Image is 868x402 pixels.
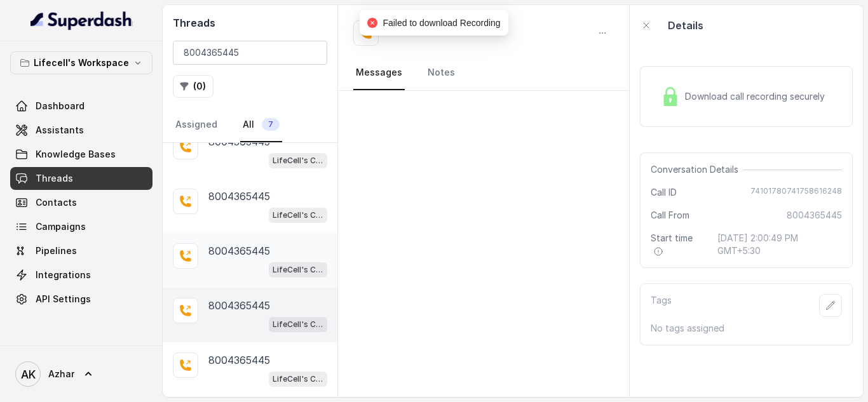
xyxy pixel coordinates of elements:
[208,243,270,258] p: 8004365445
[36,100,85,112] span: Dashboard
[651,322,842,335] p: No tags assigned
[10,215,153,238] a: Campaigns
[173,108,327,142] nav: Tabs
[173,75,214,98] button: (0)
[34,55,129,70] p: Lifecell's Workspace
[48,368,74,380] span: Azhar
[668,18,703,33] p: Details
[651,186,677,199] span: Call ID
[787,209,842,222] span: 8004365445
[36,196,77,209] span: Contacts
[10,288,153,311] a: API Settings
[262,118,280,131] span: 7
[208,352,270,368] p: 8004365445
[31,10,133,30] img: light.svg
[367,18,377,28] span: close-circle
[36,293,91,305] span: API Settings
[651,294,672,317] p: Tags
[173,15,327,30] h2: Threads
[36,172,73,185] span: Threads
[383,18,500,28] span: Failed to download Recording
[273,373,323,385] p: LifeCell's Call Assistant
[208,298,270,313] p: 8004365445
[273,154,323,167] p: LifeCell's Call Assistant
[685,90,830,103] span: Download call recording securely
[651,163,743,176] span: Conversation Details
[21,368,36,381] text: AK
[10,239,153,262] a: Pipelines
[661,87,680,106] img: Lock Icon
[36,148,116,161] span: Knowledge Bases
[10,119,153,142] a: Assistants
[651,209,689,222] span: Call From
[273,264,323,276] p: LifeCell's Call Assistant
[10,143,153,166] a: Knowledge Bases
[173,41,327,65] input: Search by Call ID or Phone Number
[10,356,153,392] a: Azhar
[10,264,153,286] a: Integrations
[36,269,91,281] span: Integrations
[273,318,323,331] p: LifeCell's Call Assistant
[36,245,77,257] span: Pipelines
[10,191,153,214] a: Contacts
[353,56,614,90] nav: Tabs
[273,209,323,222] p: LifeCell's Call Assistant
[208,189,270,204] p: 8004365445
[36,220,86,233] span: Campaigns
[717,232,842,257] span: [DATE] 2:00:49 PM GMT+5:30
[10,51,153,74] button: Lifecell's Workspace
[10,167,153,190] a: Threads
[651,232,707,257] span: Start time
[240,108,282,142] a: All7
[10,95,153,117] a: Dashboard
[353,56,405,90] a: Messages
[173,108,220,142] a: Assigned
[425,56,458,90] a: Notes
[36,124,84,137] span: Assistants
[750,186,842,199] span: 74101780741758616248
